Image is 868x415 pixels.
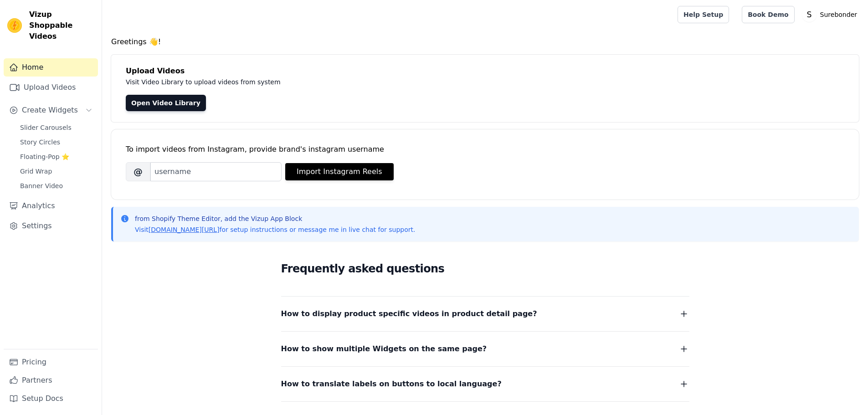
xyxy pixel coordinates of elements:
[126,66,844,77] h4: Upload Videos
[4,58,98,77] a: Home
[802,6,861,23] button: S Surebonder
[150,162,282,181] input: username
[7,18,22,33] img: Vizup
[4,389,98,408] a: Setup Docs
[111,36,859,47] h4: Greetings 👋!
[20,181,63,190] span: Banner Video
[126,77,534,87] p: Visit Video Library to upload videos from system
[4,78,98,97] a: Upload Videos
[817,6,861,23] p: Surebonder
[281,343,487,355] span: How to show multiple Widgets on the same page?
[281,343,689,355] button: How to show multiple Widgets on the same page?
[281,307,689,320] button: How to display product specific videos in product detail page?
[15,150,98,163] a: Floating-Pop ⭐
[4,217,98,235] a: Settings
[22,105,78,116] span: Create Widgets
[126,95,206,111] a: Open Video Library
[281,378,502,390] span: How to translate labels on buttons to local language?
[15,179,98,192] a: Banner Video
[678,6,729,23] a: Help Setup
[15,121,98,134] a: Slider Carousels
[15,165,98,178] a: Grid Wrap
[742,6,794,23] a: Book Demo
[20,123,72,132] span: Slider Carousels
[281,307,537,320] span: How to display product specific videos in product detail page?
[20,152,69,161] span: Floating-Pop ⭐
[281,378,689,390] button: How to translate labels on buttons to local language?
[15,136,98,149] a: Story Circles
[806,10,812,19] text: S
[126,162,150,181] span: @
[149,226,220,233] a: [DOMAIN_NAME][URL]
[20,138,60,147] span: Story Circles
[4,101,98,119] button: Create Widgets
[281,260,689,278] h2: Frequently asked questions
[29,9,94,42] span: Vizup Shoppable Videos
[135,214,415,223] p: from Shopify Theme Editor, add the Vizup App Block
[20,167,52,176] span: Grid Wrap
[126,144,844,155] div: To import videos from Instagram, provide brand's instagram username
[4,197,98,215] a: Analytics
[4,353,98,371] a: Pricing
[135,225,415,234] p: Visit for setup instructions or message me in live chat for support.
[285,163,394,180] button: Import Instagram Reels
[4,371,98,389] a: Partners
